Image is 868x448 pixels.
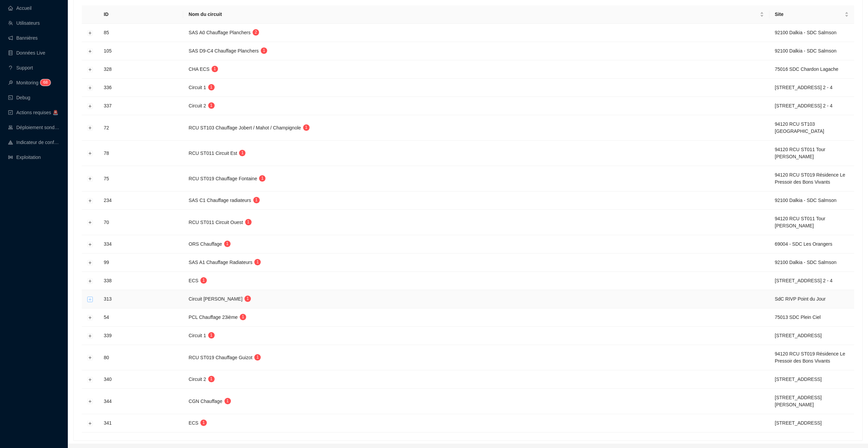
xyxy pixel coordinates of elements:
[261,47,267,54] sup: 1
[8,5,32,11] a: homeAccueil
[208,84,215,90] sup: 1
[226,241,229,246] span: 1
[210,85,213,89] span: 1
[87,125,93,131] button: Développer la ligne
[775,30,836,35] span: 92100 Dalkia - SDC Salmson
[87,297,93,302] button: Développer la ligne
[255,30,257,35] span: 2
[775,296,826,302] span: SdC RIVP Point du Jour
[775,48,836,54] span: 92100 Dalkia - SDC Salmson
[775,314,821,320] span: 75013 SDC Plein Ciel
[98,166,183,191] td: 75
[189,125,301,130] span: RCU ST103 Chauffage Jobert / Mahot / Champignole
[189,420,198,426] span: ECS
[253,197,260,203] sup: 1
[775,121,824,134] span: 94120 RCU ST103 [GEOGRAPHIC_DATA]
[208,332,215,339] sup: 1
[241,150,244,155] span: 1
[87,220,93,225] button: Développer la ligne
[210,103,213,108] span: 1
[200,420,207,426] sup: 1
[98,97,183,115] td: 337
[8,80,48,85] a: monitorMonitoring68
[8,140,60,145] a: heat-mapIndicateur de confort
[8,155,41,160] a: slidersExploitation
[87,260,93,265] button: Développer la ligne
[208,376,215,382] sup: 1
[189,66,209,72] span: CHA ECS
[775,420,822,426] span: [STREET_ADDRESS]
[208,102,215,109] sup: 1
[189,30,251,35] span: SAS A0 Chauffage Planchers
[98,253,183,272] td: 99
[87,103,93,109] button: Développer la ligne
[16,110,58,115] span: Actions requises 🚨
[98,327,183,345] td: 339
[210,376,213,381] span: 1
[87,85,93,90] button: Développer la ligne
[254,354,261,361] sup: 1
[8,110,13,115] span: check-square
[189,376,206,382] span: Circuit 2
[8,65,33,70] a: questionSupport
[189,11,758,18] span: Nom du circuit
[247,220,250,224] span: 1
[189,48,259,54] span: SAS D9-C4 Chauffage Planchers
[98,308,183,327] td: 54
[87,377,93,382] button: Développer la ligne
[98,5,183,24] th: ID
[775,395,822,407] span: [STREET_ADDRESS][PERSON_NAME]
[98,290,183,308] td: 313
[189,150,237,156] span: RCU ST011 Circuit Est
[775,351,845,364] span: 94120 RCU ST019 Résidence Le Pressoir des Bons Vivants
[200,277,207,284] sup: 1
[87,315,93,320] button: Développer la ligne
[87,67,93,72] button: Développer la ligne
[202,420,205,425] span: 1
[87,30,93,36] button: Développer la ligne
[98,345,183,370] td: 80
[98,210,183,235] td: 70
[259,175,265,182] sup: 1
[246,296,249,301] span: 1
[775,66,839,72] span: 75016 SDC Chardon Lagache
[87,278,93,284] button: Développer la ligne
[189,198,251,203] span: SAS C1 Chauffage radiateurs
[40,79,50,86] sup: 68
[775,11,843,18] span: Site
[87,421,93,426] button: Développer la ligne
[45,80,48,85] span: 8
[189,85,206,90] span: Circuit 1
[189,296,242,302] span: Circuit [PERSON_NAME]
[8,95,30,100] a: codeDebug
[775,172,845,185] span: 94120 RCU ST019 Résidence Le Pressoir des Bons Vivants
[98,60,183,79] td: 328
[775,198,836,203] span: 92100 Dalkia - SDC Salmson
[254,259,261,265] sup: 1
[98,24,183,42] td: 85
[775,85,832,90] span: [STREET_ADDRESS] 2 - 4
[212,66,218,72] sup: 1
[775,147,825,159] span: 94120 RCU ST011 Tour [PERSON_NAME]
[775,216,825,228] span: 94120 RCU ST011 Tour [PERSON_NAME]
[244,296,251,302] sup: 1
[253,29,259,36] sup: 2
[87,198,93,203] button: Développer la ligne
[8,20,40,26] a: teamUtilisateurs
[189,176,257,181] span: RCU ST019 Chauffage Fontaine
[775,260,836,265] span: 92100 Dalkia - SDC Salmson
[202,278,205,283] span: 1
[305,125,308,130] span: 1
[226,399,229,403] span: 1
[8,35,38,41] a: notificationBannières
[257,355,259,360] span: 1
[257,260,259,264] span: 1
[769,5,854,24] th: Site
[189,260,252,265] span: SAS A1 Chauffage Radiateurs
[87,355,93,361] button: Développer la ligne
[189,220,243,225] span: RCU ST011 Circuit Ouest
[214,66,216,71] span: 1
[87,48,93,54] button: Développer la ligne
[224,398,231,404] sup: 1
[98,141,183,166] td: 78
